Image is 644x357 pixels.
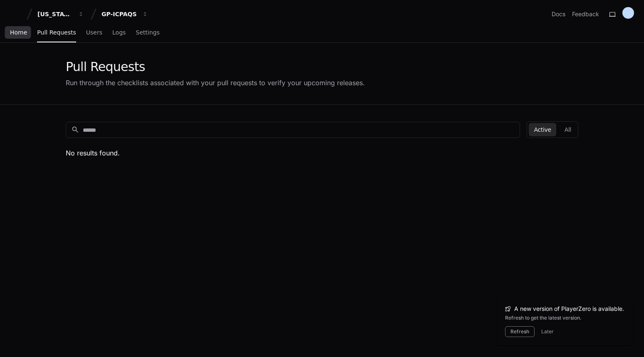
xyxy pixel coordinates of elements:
[505,315,624,321] div: Refresh to get the latest version.
[34,7,87,22] button: [US_STATE] Pacific
[136,30,159,35] span: Settings
[552,10,565,18] a: Docs
[66,148,578,158] h2: No results found.
[10,30,27,35] span: Home
[66,78,365,88] div: Run through the checklists associated with your pull requests to verify your upcoming releases.
[37,30,76,35] span: Pull Requests
[66,59,365,74] div: Pull Requests
[514,305,624,313] span: A new version of PlayerZero is available.
[112,30,126,35] span: Logs
[10,23,27,42] a: Home
[112,23,126,42] a: Logs
[136,23,159,42] a: Settings
[560,123,576,136] button: All
[86,30,102,35] span: Users
[37,10,73,18] div: [US_STATE] Pacific
[71,126,79,134] mat-icon: search
[86,23,102,42] a: Users
[102,10,137,18] div: GP-ICPAQS
[529,123,556,136] button: Active
[541,328,554,335] button: Later
[505,326,535,337] button: Refresh
[37,23,76,42] a: Pull Requests
[572,10,599,18] button: Feedback
[98,7,151,22] button: GP-ICPAQS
